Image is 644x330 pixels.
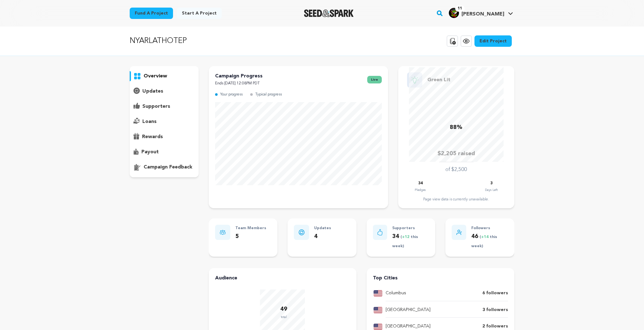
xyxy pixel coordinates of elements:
[235,232,266,241] p: 5
[177,8,222,19] a: Start a project
[392,232,429,250] p: 34
[392,225,429,232] p: Supporters
[405,197,508,202] div: Page view data is currently unavailable.
[314,225,331,232] p: Updates
[144,72,167,80] p: overview
[373,274,508,282] h4: Top Cities
[130,132,199,142] button: rewards
[490,180,492,187] p: 3
[142,133,163,141] p: rewards
[448,7,514,20] span: Kermet K.'s Profile
[280,305,287,314] p: 49
[367,76,382,83] span: live
[215,80,263,87] p: Ends [DATE] 12:08PM PDT
[304,9,354,17] img: Seed&Spark Logo Dark Mode
[130,162,199,172] button: campaign feedback
[141,148,159,156] p: payout
[130,86,199,96] button: updates
[418,180,423,187] p: 34
[415,187,426,193] p: Pledges
[392,235,418,248] span: ( this week)
[445,166,467,174] p: of $2,500
[130,101,199,112] button: supporters
[448,7,514,18] a: Kermet K.'s Profile
[142,88,163,95] p: updates
[130,71,199,81] button: overview
[471,235,497,248] span: ( this week)
[449,8,459,18] img: 95bb94b78b941d48.png
[142,103,170,110] p: supporters
[461,12,504,17] span: [PERSON_NAME]
[304,9,354,17] a: Seed&Spark Homepage
[482,290,508,297] p: 6 followers
[235,225,266,232] p: Team Members
[314,232,331,241] p: 4
[402,235,411,239] span: +12
[482,306,508,314] p: 3 followers
[449,8,504,18] div: Kermet K.'s Profile
[130,8,173,19] a: Fund a project
[130,117,199,127] button: loans
[485,187,498,193] p: Days Left
[471,225,508,232] p: Followers
[386,290,406,297] p: Columbus
[474,35,512,47] a: Edit Project
[471,232,508,250] p: 46
[142,118,157,125] p: loans
[130,147,199,157] button: payout
[386,306,430,314] p: [GEOGRAPHIC_DATA]
[455,5,465,12] span: 11
[481,235,490,239] span: +14
[280,314,287,320] p: total
[255,91,282,98] p: Typical progress
[215,274,350,282] h4: Audience
[215,72,263,80] p: Campaign Progress
[130,35,187,47] p: NYARLATHOTEP
[450,123,462,132] p: 88%
[144,163,192,171] p: campaign feedback
[220,91,243,98] p: Your progress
